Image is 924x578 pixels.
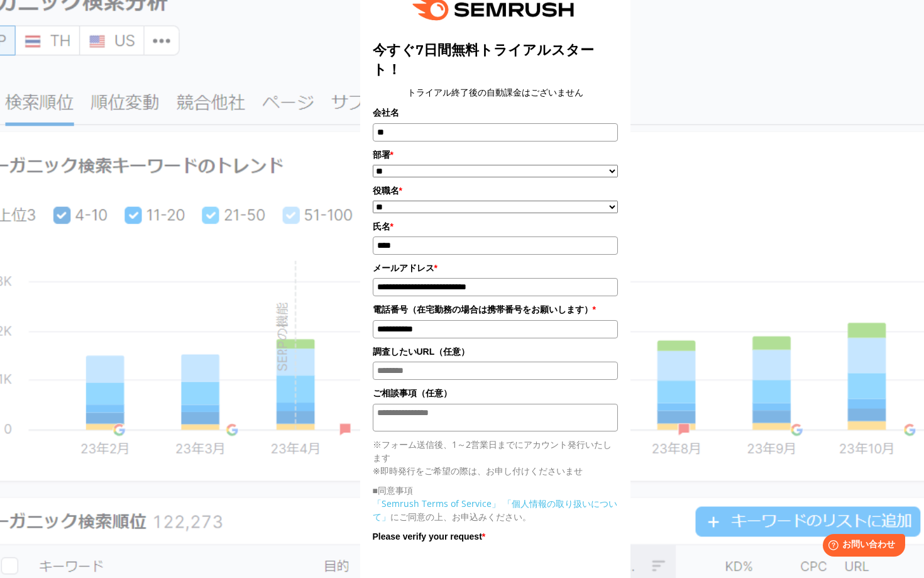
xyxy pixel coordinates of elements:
p: にご同意の上、お申込みください。 [373,497,618,523]
a: 「Semrush Terms of Service」 [373,497,500,509]
label: 役職名 [373,184,618,197]
label: ご相談事項（任意） [373,386,618,400]
label: 電話番号（在宅勤務の場合は携帯番号をお願いします） [373,303,618,316]
p: ※フォーム送信後、1～2営業日までにアカウント発行いたします ※即時発行をご希望の際は、お申し付けくださいませ [373,438,618,477]
label: 調査したいURL（任意） [373,345,618,358]
a: 「個人情報の取り扱いについて」 [373,497,617,523]
center: トライアル終了後の自動課金はございません [373,86,618,99]
title: 今すぐ7日間無料トライアルスタート！ [373,40,618,79]
iframe: Help widget launcher [812,529,910,564]
label: 氏名 [373,220,618,233]
label: 会社名 [373,106,618,119]
label: 部署 [373,148,618,162]
p: ■同意事項 [373,484,618,497]
label: メールアドレス [373,261,618,275]
label: Please verify your request [373,530,618,543]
